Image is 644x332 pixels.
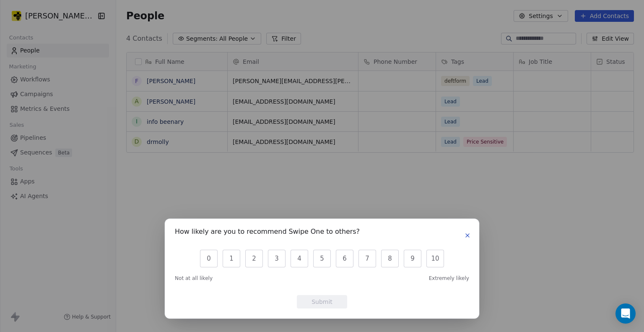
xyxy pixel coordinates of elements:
[223,250,240,267] button: 1
[336,250,353,267] button: 6
[297,295,347,308] button: Submit
[268,250,286,267] button: 3
[381,250,399,267] button: 8
[313,250,331,267] button: 5
[200,250,218,267] button: 0
[175,275,213,282] span: Not at all likely
[426,250,444,267] button: 10
[429,275,469,282] span: Extremely likely
[291,250,308,267] button: 4
[358,250,376,267] button: 7
[245,250,263,267] button: 2
[175,229,360,237] h1: How likely are you to recommend Swipe One to others?
[404,250,421,267] button: 9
